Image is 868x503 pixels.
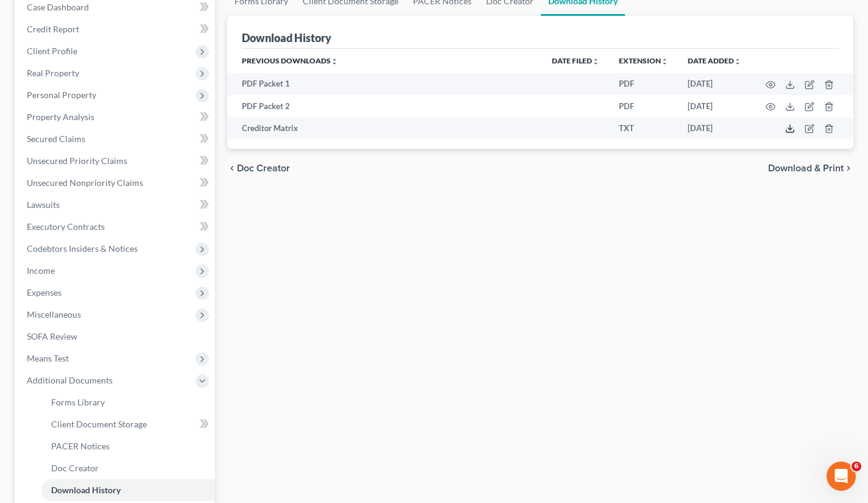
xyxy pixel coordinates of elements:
a: Unsecured Priority Claims [17,150,215,172]
span: Forms Library [51,397,105,407]
i: unfold_more [331,58,338,65]
td: PDF Packet 1 [227,73,542,95]
td: TXT [609,117,678,139]
a: Client Document Storage [41,413,215,435]
i: unfold_more [661,58,668,65]
span: Miscellaneous [27,309,81,319]
span: Personal Property [27,90,96,100]
span: Download History [51,485,121,495]
span: SOFA Review [27,331,77,341]
span: Income [27,265,55,276]
span: Property Analysis [27,112,94,122]
span: Client Document Storage [51,419,147,429]
i: unfold_more [734,58,741,65]
span: Doc Creator [51,463,99,473]
div: Previous Downloads [227,49,853,139]
span: Doc Creator [237,163,290,173]
span: Unsecured Priority Claims [27,155,127,166]
i: chevron_left [227,163,237,173]
a: Property Analysis [17,106,215,128]
a: Date Filedunfold_more [552,56,599,65]
span: Means Test [27,353,69,363]
span: Lawsuits [27,199,60,210]
span: Secured Claims [27,134,85,144]
td: Creditor Matrix [227,117,542,139]
span: Codebtors Insiders & Notices [27,243,138,254]
td: [DATE] [678,73,751,95]
span: 6 [852,462,861,471]
a: Download History [41,479,215,501]
a: Lawsuits [17,194,215,216]
button: Download & Print chevron_right [768,163,853,173]
a: Extensionunfold_more [619,56,668,65]
span: Client Profile [27,46,77,56]
a: Doc Creator [41,457,215,479]
span: Case Dashboard [27,2,89,12]
div: Download History [242,30,331,45]
span: Expenses [27,287,62,298]
i: unfold_more [592,58,599,65]
span: Real Property [27,68,79,78]
span: PACER Notices [51,441,110,451]
span: Additional Documents [27,375,113,385]
a: Executory Contracts [17,216,215,238]
td: [DATE] [678,95,751,117]
iframe: Intercom live chat [827,462,856,491]
a: Credit Report [17,18,215,40]
button: chevron_left Doc Creator [227,163,290,173]
a: Previous Downloadsunfold_more [242,56,338,65]
i: chevron_right [844,163,853,173]
a: Forms Library [41,391,215,413]
a: Date addedunfold_more [688,56,741,65]
a: Unsecured Nonpriority Claims [17,172,215,194]
span: Credit Report [27,24,79,34]
td: [DATE] [678,117,751,139]
a: PACER Notices [41,435,215,457]
td: PDF [609,73,678,95]
span: Executory Contracts [27,221,105,232]
a: SOFA Review [17,326,215,348]
span: Download & Print [768,163,844,173]
a: Secured Claims [17,128,215,150]
span: Unsecured Nonpriority Claims [27,177,143,188]
td: PDF Packet 2 [227,95,542,117]
td: PDF [609,95,678,117]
